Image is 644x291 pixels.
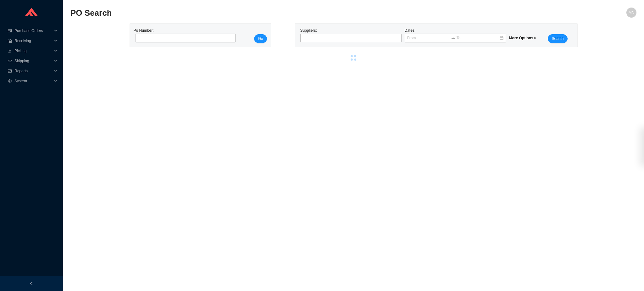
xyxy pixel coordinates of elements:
span: Picking [14,46,52,56]
h2: PO Search [70,8,495,19]
span: credit-card [8,29,12,33]
button: Search [548,34,567,43]
span: Receiving [14,36,52,46]
span: left [30,282,33,285]
div: Po Number: [134,27,234,43]
span: Go [258,36,263,42]
span: setting [8,79,12,83]
span: swap-right [451,36,455,40]
button: Go [254,34,267,43]
span: to [451,36,455,40]
span: Shipping [14,56,52,66]
input: From [407,35,450,41]
input: To [457,35,499,41]
span: Search [552,36,563,42]
div: Dates: [403,27,508,43]
span: More Options [509,36,537,40]
span: System [14,76,52,86]
div: Suppliers: [299,27,403,43]
span: MN [629,8,635,18]
span: Reports [14,66,52,76]
span: Purchase Orders [14,26,52,36]
span: caret-right [533,36,537,40]
span: fund [8,69,12,73]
